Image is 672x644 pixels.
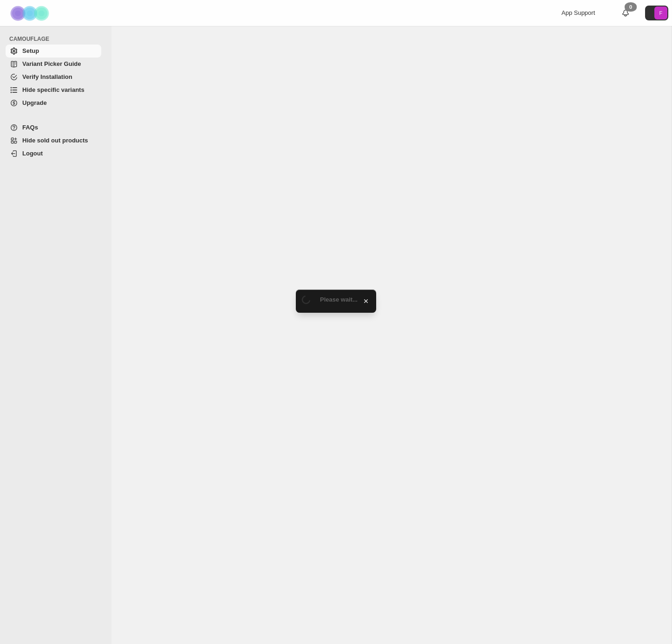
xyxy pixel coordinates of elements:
[22,73,72,80] span: Verify Installation
[6,45,101,58] a: Setup
[6,97,101,109] a: Upgrade
[22,60,81,67] span: Variant Picker Guide
[22,99,47,106] span: Upgrade
[22,47,39,54] span: Setup
[625,2,637,12] div: 0
[6,147,101,160] a: Logout
[22,86,85,93] span: Hide specific variants
[621,8,630,18] a: 0
[22,137,88,144] span: Hide sold out products
[6,58,101,71] a: Variant Picker Guide
[654,6,667,19] span: Avatar with initials F
[561,9,595,16] span: App Support
[9,35,105,43] span: CAMOUFLAGE
[22,124,38,131] span: FAQs
[22,150,43,157] span: Logout
[6,134,101,147] a: Hide sold out products
[6,121,101,134] a: FAQs
[320,296,358,303] span: Please wait...
[645,6,668,20] button: Avatar with initials F
[7,0,54,26] img: Camouflage
[6,84,101,97] a: Hide specific variants
[6,71,101,84] a: Verify Installation
[659,10,663,16] text: F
